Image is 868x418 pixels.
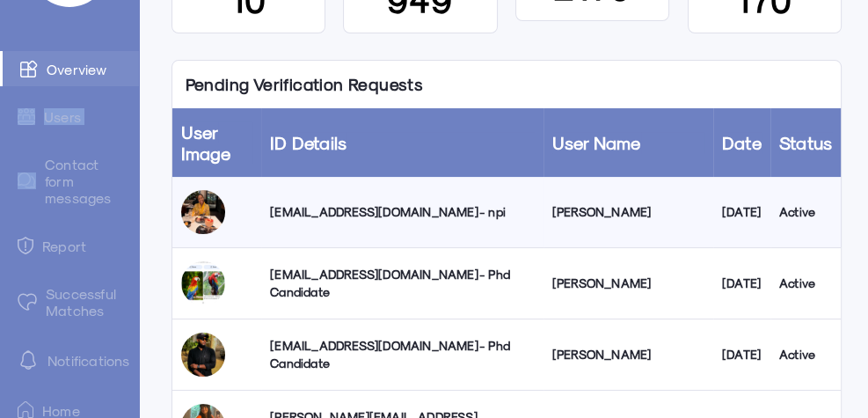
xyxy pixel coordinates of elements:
[552,132,641,153] a: User Name
[18,237,33,254] img: admin-ic-report.svg
[552,203,704,221] div: [PERSON_NAME]
[18,172,36,189] img: admin-ic-contact-message.svg
[722,203,762,221] div: [DATE]
[181,261,225,305] img: tlbaupo5rygbfbeelxs5.jpg
[722,346,762,363] div: [DATE]
[722,132,762,153] a: Date
[270,132,346,153] a: ID Details
[181,121,231,164] a: User Image
[779,275,832,292] div: Active
[779,132,832,153] a: Status
[18,108,35,125] img: admin-ic-users.svg
[181,190,225,234] img: luqzy0elsadf89f4tsso.jpg
[722,275,762,292] div: [DATE]
[18,293,37,311] img: matched.svg
[779,346,832,363] div: Active
[552,346,704,363] div: [PERSON_NAME]
[270,266,535,301] div: [EMAIL_ADDRESS][DOMAIN_NAME] - Phd Candidate
[270,203,535,221] div: [EMAIL_ADDRESS][DOMAIN_NAME] - npi
[20,60,38,77] img: admin-ic-overview.svg
[18,349,39,370] img: notification-default-white.svg
[172,61,437,108] p: Pending Verification Requests
[270,337,535,372] div: [EMAIL_ADDRESS][DOMAIN_NAME] - Phd Candidate
[552,275,704,292] div: [PERSON_NAME]
[181,333,225,377] img: r2gg5x8uzdkpk8z2w1kp.jpg
[779,203,832,221] div: Active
